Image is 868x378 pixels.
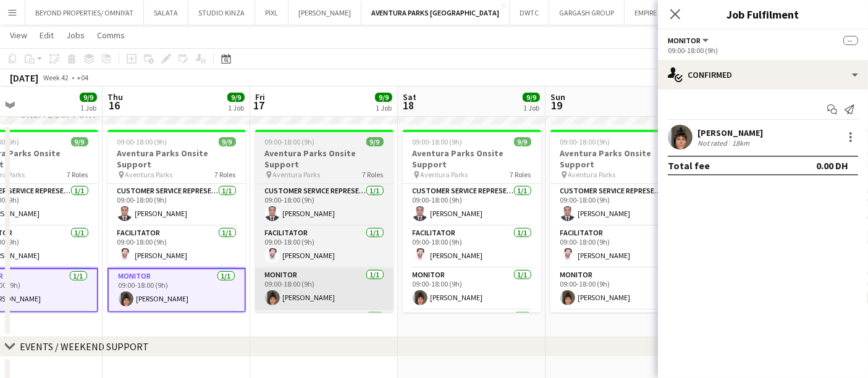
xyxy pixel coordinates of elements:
[363,170,384,179] span: 7 Roles
[568,170,616,179] span: Aventura Parks
[188,1,255,25] button: STUDIO KINZA
[403,268,541,310] app-card-role: Monitor1/109:00-18:00 (9h)[PERSON_NAME]
[403,226,541,268] app-card-role: Facilitator1/109:00-18:00 (9h)[PERSON_NAME]
[375,93,392,102] span: 9/9
[255,148,394,170] h3: Aventura Parks Onsite Support
[289,1,361,25] button: [PERSON_NAME]
[514,137,531,146] span: 9/9
[228,103,244,112] div: 1 Job
[523,103,539,112] div: 1 Job
[71,137,88,146] span: 9/9
[658,60,868,90] div: Confirmed
[255,184,394,226] app-card-role: Customer Service Representative1/109:00-18:00 (9h)[PERSON_NAME]
[10,72,38,84] div: [DATE]
[730,138,752,148] div: 18km
[107,268,246,313] app-card-role: Monitor1/109:00-18:00 (9h)[PERSON_NAME]
[255,310,394,352] app-card-role: Sales Executive1/1
[219,137,236,146] span: 9/9
[35,27,59,43] a: Edit
[550,184,689,226] app-card-role: Customer Service Representative1/109:00-18:00 (9h)[PERSON_NAME]
[106,98,123,112] span: 16
[549,1,625,25] button: GARGASH GROUP
[273,170,321,179] span: Aventura Parks
[549,98,565,112] span: 19
[413,137,463,146] span: 09:00-18:00 (9h)
[107,130,246,313] app-job-card: 09:00-18:00 (9h)9/9Aventura Parks Onsite Support Aventura Parks7 RolesCustomer Service Representa...
[668,159,710,172] div: Total fee
[403,148,541,170] h3: Aventura Parks Onsite Support
[668,36,701,45] span: Monitor
[697,138,730,148] div: Not rated
[117,137,167,146] span: 09:00-18:00 (9h)
[265,137,315,146] span: 09:00-18:00 (9h)
[403,184,541,226] app-card-role: Customer Service Representative1/109:00-18:00 (9h)[PERSON_NAME]
[255,91,265,103] span: Fri
[510,170,531,179] span: 7 Roles
[25,1,144,25] button: BEYOND PROPERTIES/ OMNIYAT
[510,1,549,25] button: DWTC
[550,226,689,268] app-card-role: Facilitator1/109:00-18:00 (9h)[PERSON_NAME]
[625,1,689,25] button: EMPIRE EVENT
[77,73,88,82] div: +04
[361,1,510,25] button: AVENTURA PARKS [GEOGRAPHIC_DATA]
[523,93,540,102] span: 9/9
[843,36,858,45] span: --
[61,27,90,43] a: Jobs
[227,93,245,102] span: 9/9
[253,98,265,112] span: 17
[376,103,392,112] div: 1 Job
[5,27,32,43] a: View
[658,6,868,22] h3: Job Fulfilment
[80,93,97,102] span: 9/9
[255,130,394,313] app-job-card: 09:00-18:00 (9h)9/9Aventura Parks Onsite Support Aventura Parks7 RolesCustomer Service Representa...
[403,130,541,313] app-job-card: 09:00-18:00 (9h)9/9Aventura Parks Onsite Support Aventura Parks7 RolesCustomer Service Representa...
[668,46,858,55] div: 09:00-18:00 (9h)
[80,103,96,112] div: 1 Job
[560,137,610,146] span: 09:00-18:00 (9h)
[92,27,130,43] a: Comms
[403,310,541,352] app-card-role: Sales Executive1/1
[550,268,689,310] app-card-role: Monitor1/109:00-18:00 (9h)[PERSON_NAME]
[41,73,72,82] span: Week 42
[40,30,54,41] span: Edit
[66,30,85,41] span: Jobs
[144,1,188,25] button: SALATA
[550,91,565,103] span: Sun
[421,170,468,179] span: Aventura Parks
[401,98,416,112] span: 18
[107,148,246,170] h3: Aventura Parks Onsite Support
[67,170,88,179] span: 7 Roles
[550,148,689,170] h3: Aventura Parks Onsite Support
[255,226,394,268] app-card-role: Facilitator1/109:00-18:00 (9h)[PERSON_NAME]
[10,30,27,41] span: View
[107,226,246,268] app-card-role: Facilitator1/109:00-18:00 (9h)[PERSON_NAME]
[550,310,689,352] app-card-role: Sales Executive1/1
[107,91,123,103] span: Thu
[366,137,384,146] span: 9/9
[20,340,149,353] div: EVENTS / WEEKEND SUPPORT
[125,170,173,179] span: Aventura Parks
[255,268,394,310] app-card-role: Monitor1/109:00-18:00 (9h)[PERSON_NAME]
[97,30,125,41] span: Comms
[697,127,763,138] div: [PERSON_NAME]
[816,159,848,172] div: 0.00 DH
[668,36,710,45] button: Monitor
[403,91,416,103] span: Sat
[215,170,236,179] span: 7 Roles
[107,184,246,226] app-card-role: Customer Service Representative1/109:00-18:00 (9h)[PERSON_NAME]
[550,130,689,313] app-job-card: 09:00-18:00 (9h)9/9Aventura Parks Onsite Support Aventura Parks7 RolesCustomer Service Representa...
[255,1,289,25] button: PIXL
